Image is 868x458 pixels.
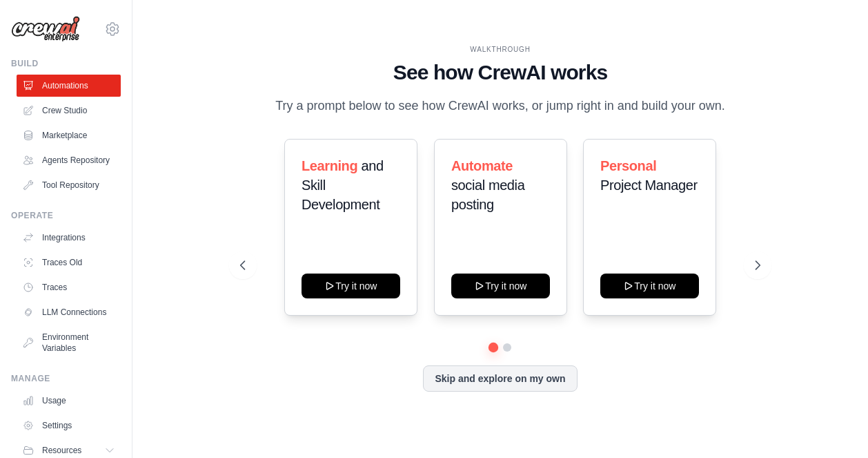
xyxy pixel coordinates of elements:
[11,16,80,42] img: Logo
[451,178,524,212] span: social media posting
[451,158,513,173] span: Automate
[17,414,121,437] a: Settings
[17,75,121,97] a: Automations
[17,251,121,274] a: Traces Old
[17,149,121,171] a: Agents Repository
[11,58,121,69] div: Build
[17,124,121,146] a: Marketplace
[17,390,121,412] a: Usage
[17,99,121,122] a: Crew Studio
[451,274,550,298] button: Try it now
[423,365,577,392] button: Skip and explore on my own
[17,326,121,359] a: Environment Variables
[17,301,121,323] a: LLM Connections
[17,227,121,249] a: Integrations
[600,274,699,298] button: Try it now
[240,44,760,55] div: WALKTHROUGH
[11,210,121,221] div: Operate
[11,373,121,384] div: Manage
[302,158,357,173] span: Learning
[302,158,384,212] span: and Skill Development
[302,274,400,298] button: Try it now
[17,276,121,298] a: Traces
[268,96,732,116] p: Try a prompt below to see how CrewAI works, or jump right in and build your own.
[240,60,760,85] h1: See how CrewAI works
[42,445,81,456] span: Resources
[600,178,698,193] span: Project Manager
[600,158,656,173] span: Personal
[17,174,121,196] a: Tool Repository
